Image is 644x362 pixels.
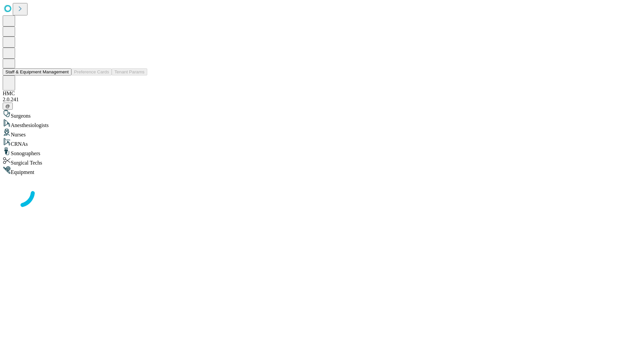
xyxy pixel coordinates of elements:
[5,104,10,109] span: @
[3,110,641,119] div: Surgeons
[3,119,641,128] div: Anesthesiologists
[3,157,641,166] div: Surgical Techs
[3,166,641,175] div: Equipment
[3,68,71,75] button: Staff & Equipment Management
[3,97,641,103] div: 2.0.241
[112,68,147,75] button: Tenant Params
[3,103,13,110] button: @
[3,138,641,147] div: CRNAs
[3,128,641,138] div: Nurses
[3,147,641,157] div: Sonographers
[3,90,641,97] div: HMC
[71,68,112,75] button: Preference Cards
